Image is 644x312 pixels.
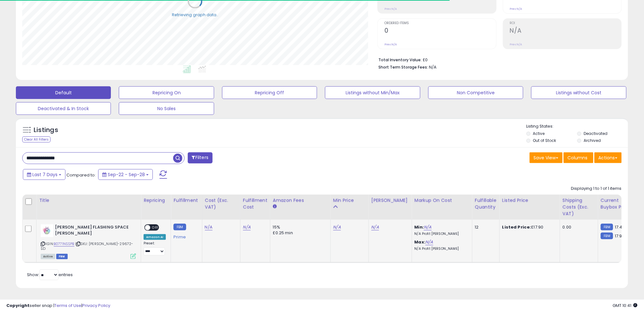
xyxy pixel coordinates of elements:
[6,303,110,309] div: seller snap | |
[144,197,168,204] div: Repricing
[510,27,621,36] h2: N/A
[325,86,420,99] button: Listings without Min/Max
[415,247,467,251] p: N/A Profit [PERSON_NAME]
[378,64,428,70] b: Short Term Storage Fees:
[333,224,341,230] a: N/A
[150,225,160,230] span: OFF
[384,43,397,46] small: Prev: N/A
[273,230,326,236] div: £0.25 min
[188,152,213,163] button: Filters
[39,197,138,204] div: Title
[510,22,621,25] span: ROI
[601,224,613,230] small: FBM
[32,171,58,178] span: Last 7 Days
[172,12,218,18] div: Retrieving graph data..
[205,224,213,230] a: N/A
[119,102,214,115] button: No Sales
[584,138,601,143] label: Archived
[533,138,556,143] label: Out of Stock
[601,233,613,239] small: FBM
[144,241,166,256] div: Preset:
[333,197,366,204] div: Min Price
[530,152,563,163] button: Save View
[243,224,251,230] a: N/A
[119,86,214,99] button: Repricing On
[564,152,593,163] button: Columns
[243,197,268,210] div: Fulfillment Cost
[412,195,472,220] th: The percentage added to the cost of goods (COGS) that forms the calculator for Min & Max prices.
[510,7,522,11] small: Prev: N/A
[273,197,328,204] div: Amazon Fees
[56,254,68,259] span: FBM
[371,224,379,230] a: N/A
[601,197,634,210] div: Current Buybox Price
[568,155,588,161] span: Columns
[613,302,638,309] span: 2025-10-6 10:41 GMT
[378,56,617,63] li: £0
[371,197,409,204] div: [PERSON_NAME]
[510,43,522,46] small: Prev: N/A
[173,232,197,240] div: Prime
[82,302,110,309] a: Privacy Policy
[27,272,73,278] span: Show: entries
[273,204,277,209] small: Amazon Fees.
[415,239,426,245] b: Max:
[144,234,166,240] div: Amazon AI
[475,224,495,230] div: 12
[16,86,111,99] button: Default
[502,197,557,204] div: Listed Price
[584,131,607,136] label: Deactivated
[424,224,431,230] a: N/A
[22,136,51,143] div: Clear All Filters
[6,302,30,309] strong: Copyright
[54,241,74,247] a: B0771NSSPB
[615,233,622,239] span: 17.9
[41,241,133,251] span: | SKU: [PERSON_NAME]-29672-SD
[429,64,437,70] span: N/A
[563,197,595,217] div: Shipping Costs (Exc. VAT)
[54,302,81,309] a: Terms of Use
[384,27,496,36] h2: 0
[425,239,433,245] a: N/A
[502,224,555,230] div: £17.90
[415,232,467,236] p: N/A Profit [PERSON_NAME]
[173,197,199,204] div: Fulfillment
[615,224,625,230] span: 17.46
[531,86,626,99] button: Listings without Cost
[384,7,397,11] small: Prev: N/A
[16,102,111,115] button: Deactivated & In Stock
[415,224,424,230] b: Min:
[571,186,622,192] div: Displaying 1 to 1 of 1 items
[23,169,65,180] button: Last 7 Days
[34,126,58,135] h5: Listings
[98,169,153,180] button: Sep-22 - Sep-28
[533,131,545,136] label: Active
[415,197,470,204] div: Markup on Cost
[563,224,593,230] div: 0.00
[205,197,238,210] div: Cost (Exc. VAT)
[502,224,531,230] b: Listed Price:
[273,224,326,230] div: 15%
[222,86,317,99] button: Repricing Off
[55,224,132,238] b: [PERSON_NAME] FLASHING SPACE [PERSON_NAME]
[173,224,186,230] small: FBM
[108,171,145,178] span: Sep-22 - Sep-28
[41,224,136,258] div: ASIN:
[41,224,53,237] img: 31D6GRl+XuL._SL40_.jpg
[378,57,422,63] b: Total Inventory Value:
[475,197,497,210] div: Fulfillable Quantity
[384,22,496,25] span: Ordered Items
[526,123,628,129] p: Listing States:
[41,254,55,259] span: All listings currently available for purchase on Amazon
[594,152,622,163] button: Actions
[66,172,96,178] span: Compared to:
[428,86,523,99] button: Non Competitive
